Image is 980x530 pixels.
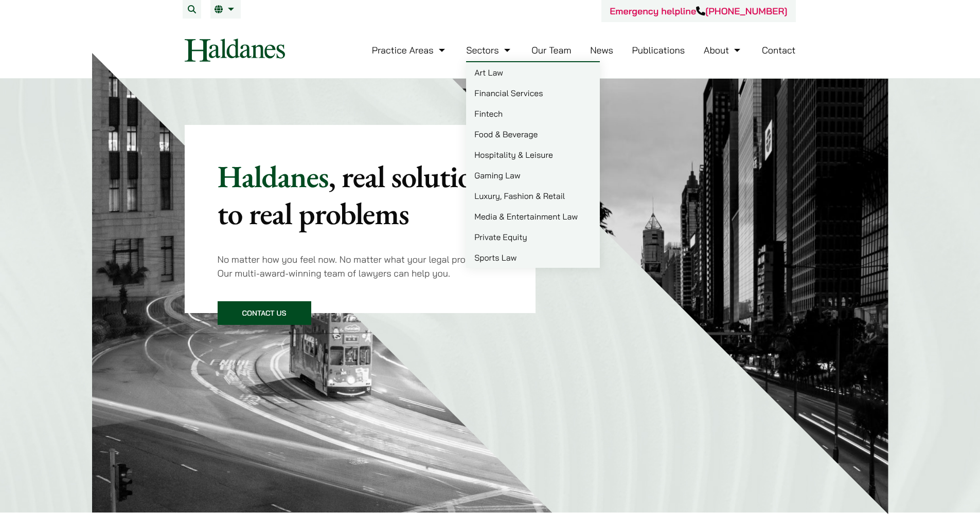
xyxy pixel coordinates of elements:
[466,62,600,83] a: Art Law
[466,206,600,227] a: Media & Entertainment Law
[218,301,311,325] a: Contact Us
[704,44,743,56] a: About
[531,44,571,56] a: Our Team
[610,5,787,17] a: Emergency helpline[PHONE_NUMBER]
[372,44,448,56] a: Practice Areas
[218,252,503,280] p: No matter how you feel now. No matter what your legal problem is. Our multi-award-winning team of...
[632,44,685,56] a: Publications
[466,186,600,206] a: Luxury, Fashion & Retail
[466,124,600,144] a: Food & Beverage
[215,5,237,13] a: EN
[185,39,285,62] img: Logo of Haldanes
[218,158,503,232] p: Haldanes
[762,44,796,56] a: Contact
[466,165,600,186] a: Gaming Law
[466,103,600,124] a: Fintech
[466,44,512,56] a: Sectors
[466,83,600,103] a: Financial Services
[218,156,500,233] mark: , real solutions to real problems
[466,144,600,165] a: Hospitality & Leisure
[466,227,600,247] a: Private Equity
[466,247,600,268] a: Sports Law
[590,44,613,56] a: News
